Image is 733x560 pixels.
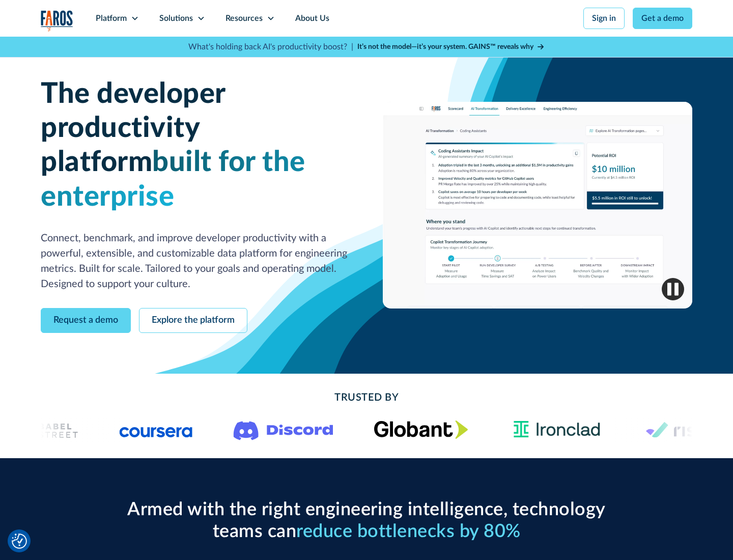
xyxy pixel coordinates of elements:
img: Globant's logo [374,420,468,439]
span: reduce bottlenecks by 80% [296,522,521,541]
img: Logo of the communication platform Discord. [233,419,333,440]
span: built for the enterprise [41,148,305,211]
img: Logo of the analytics and reporting company Faros. [41,10,73,31]
button: Cookie Settings [12,534,27,549]
a: Sign in [583,8,625,29]
h1: The developer productivity platform [41,77,350,214]
p: Connect, benchmark, and improve developer productivity with a powerful, extensible, and customiza... [41,231,350,292]
h2: Trusted By [122,390,611,405]
img: Ironclad Logo [509,417,605,442]
div: Resources [225,12,263,24]
img: Revisit consent button [12,534,27,549]
p: What's holding back AI's productivity boost? | [188,41,353,53]
a: home [41,10,73,31]
a: Get a demo [633,8,692,29]
strong: It’s not the model—it’s your system. GAINS™ reveals why [357,43,533,50]
h2: Armed with the right engineering intelligence, technology teams can [122,499,611,543]
div: Platform [96,12,127,24]
a: Request a demo [41,308,131,333]
a: Explore the platform [139,308,247,333]
div: Solutions [159,12,193,24]
img: Logo of the online learning platform Coursera. [119,422,192,438]
a: It’s not the model—it’s your system. GAINS™ reveals why [357,42,545,52]
img: Pause video [662,278,684,300]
